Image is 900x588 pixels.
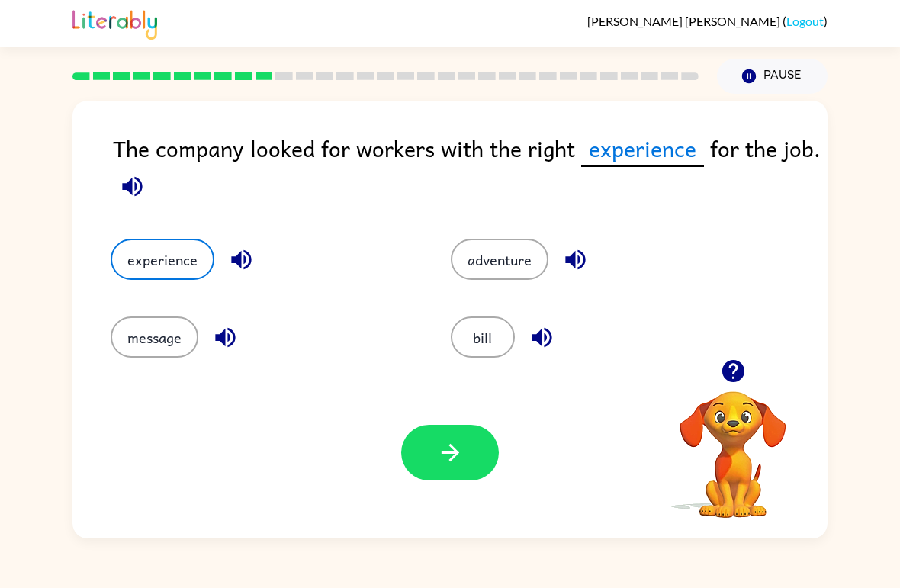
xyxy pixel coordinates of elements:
span: [PERSON_NAME] [PERSON_NAME] [587,14,783,28]
button: adventure [451,239,548,280]
img: Literably [72,6,157,40]
button: Pause [717,59,828,94]
button: message [111,316,198,358]
div: The company looked for workers with the right for the job. [113,131,828,208]
button: experience [111,239,214,280]
span: experience [581,131,704,167]
video: Your browser must support playing .mp4 files to use Literably. Please try using another browser. [657,368,809,520]
button: bill [451,316,515,358]
a: Logout [786,14,824,28]
div: ( ) [587,14,828,28]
